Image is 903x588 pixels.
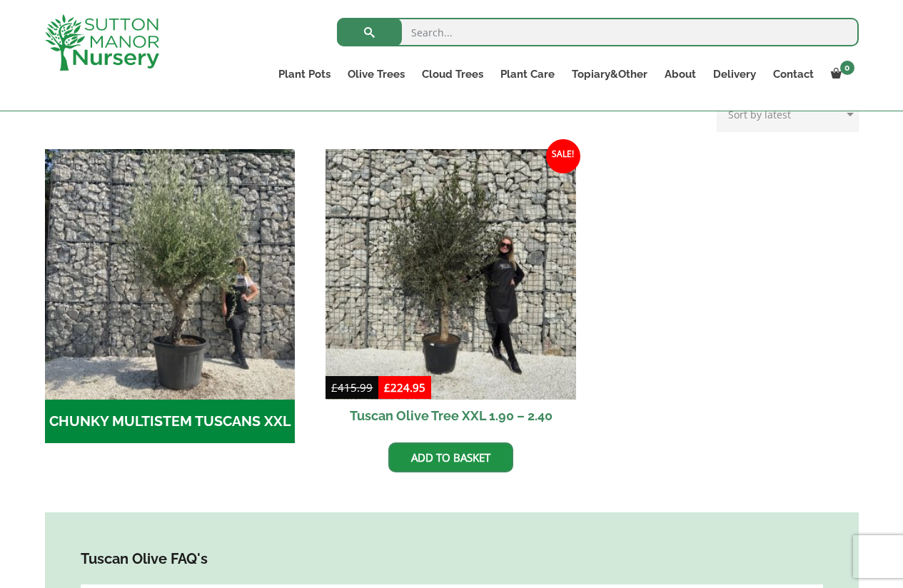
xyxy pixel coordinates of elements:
[270,64,339,84] a: Plant Pots
[563,64,656,84] a: Topiary&Other
[331,380,338,395] span: £
[384,380,390,395] span: £
[492,64,563,84] a: Plant Care
[331,380,373,395] bdi: 415.99
[384,380,425,395] bdi: 224.95
[840,61,854,75] span: 0
[546,139,580,173] span: Sale!
[81,548,823,570] h4: Tuscan Olive FAQ's
[339,64,413,84] a: Olive Trees
[717,96,859,132] select: Shop order
[45,149,296,443] a: Visit product category CHUNKY MULTISTEM TUSCANS XXL
[388,442,513,472] a: Add to basket: “Tuscan Olive Tree XXL 1.90 - 2.40”
[45,400,296,444] h2: CHUNKY MULTISTEM TUSCANS XXL
[45,14,159,71] img: logo
[413,64,492,84] a: Cloud Trees
[326,149,576,432] a: Sale! Tuscan Olive Tree XXL 1.90 – 2.40
[656,64,705,84] a: About
[326,400,576,432] h2: Tuscan Olive Tree XXL 1.90 – 2.40
[45,149,296,400] img: CHUNKY MULTISTEM TUSCANS XXL
[765,64,822,84] a: Contact
[337,18,859,46] input: Search...
[822,64,859,84] a: 0
[705,64,765,84] a: Delivery
[326,149,576,400] img: Tuscan Olive Tree XXL 1.90 - 2.40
